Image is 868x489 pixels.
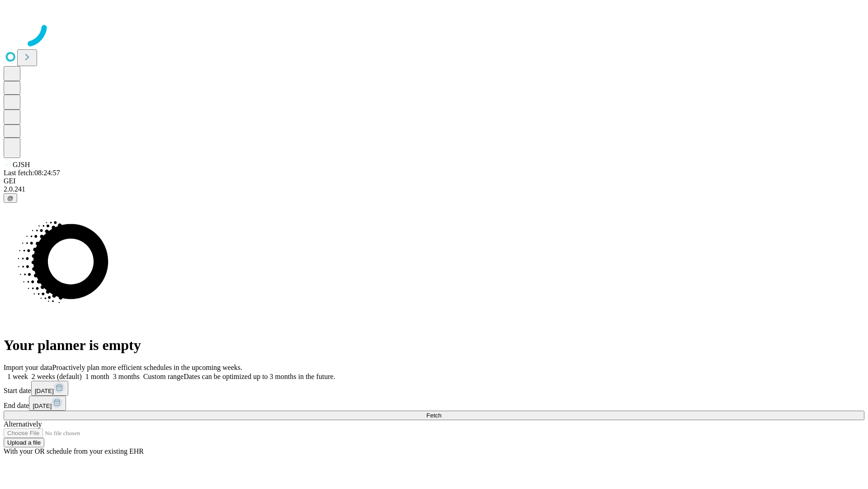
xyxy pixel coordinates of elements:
[4,337,864,354] h1: Your planner is empty
[29,396,66,411] button: [DATE]
[4,396,864,411] div: End date
[4,411,864,420] button: Fetch
[31,381,68,396] button: [DATE]
[7,195,14,201] span: @
[85,373,109,380] span: 1 month
[7,373,28,380] span: 1 week
[13,161,30,168] span: GJSH
[426,412,441,419] span: Fetch
[4,177,864,185] div: GEI
[32,373,82,380] span: 2 weeks (default)
[4,447,144,455] span: With your OR schedule from your existing EHR
[113,373,140,380] span: 3 months
[4,438,44,447] button: Upload a file
[143,373,184,380] span: Custom range
[4,381,864,396] div: Start date
[4,193,17,203] button: @
[4,364,52,371] span: Import your data
[4,169,60,177] span: Last fetch: 08:24:57
[184,373,335,380] span: Dates can be optimized up to 3 months in the future.
[35,388,54,394] span: [DATE]
[4,185,864,193] div: 2.0.241
[52,364,242,371] span: Proactively plan more efficient schedules in the upcoming weeks.
[33,403,52,409] span: [DATE]
[4,420,42,428] span: Alternatively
